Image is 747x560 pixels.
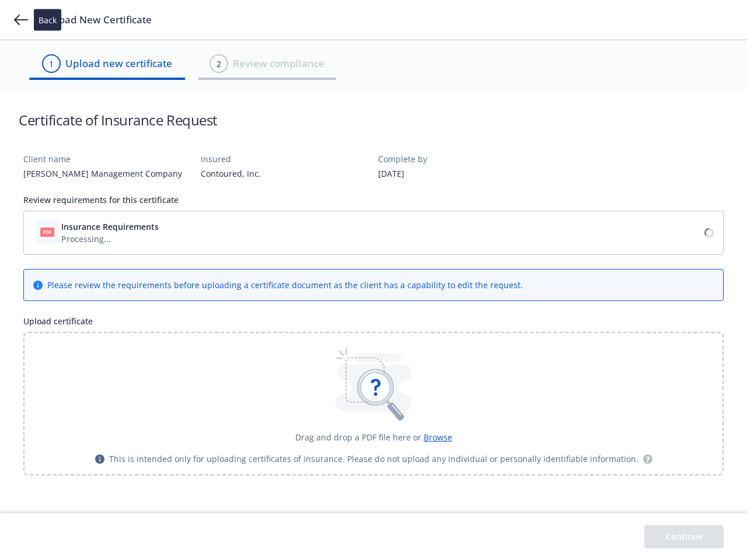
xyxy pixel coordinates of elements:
[378,153,546,165] div: Complete by
[65,56,172,71] span: Upload new certificate
[217,58,221,70] div: 2
[23,194,724,206] div: Review requirements for this certificate
[295,431,452,443] div: Drag and drop a PDF file here or
[378,167,546,180] div: [DATE]
[47,279,523,291] div: Please review the requirements before uploading a certificate document as the client has a capabi...
[23,332,724,475] div: Drag and drop a PDF file here or BrowseThis is intended only for uploading certificates of insura...
[233,56,324,71] span: Review compliance
[23,153,191,165] div: Client name
[49,58,54,70] div: 1
[61,233,159,245] div: Processing...
[201,167,369,180] div: Contoured, Inc.
[61,220,159,233] button: Insurance Requirements
[23,167,191,180] div: [PERSON_NAME] Management Company
[424,432,452,443] span: Browse
[39,14,57,26] span: Back
[109,453,638,465] span: This is intended only for uploading certificates of insurance. Please do not upload any individua...
[19,110,218,129] h1: Certificate of Insurance Request
[42,13,152,27] span: Upload New Certificate
[23,315,724,327] div: Upload certificate
[201,153,369,165] div: Insured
